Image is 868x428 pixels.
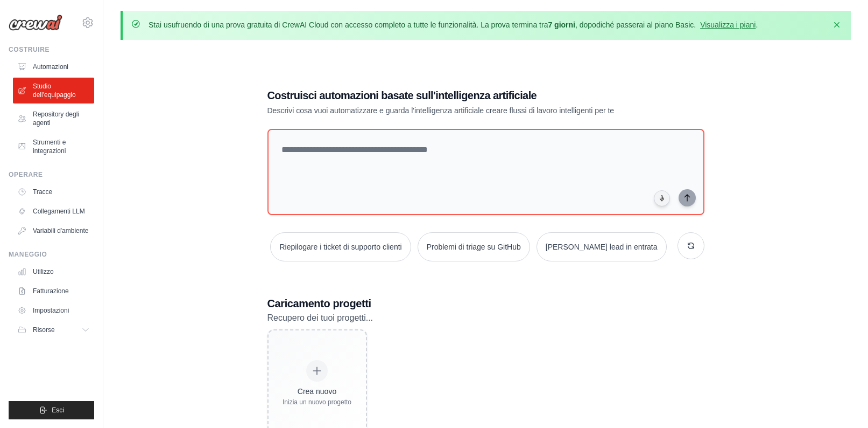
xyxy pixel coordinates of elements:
font: Inizia un nuovo progetto [283,398,351,406]
button: Problemi di triage su GitHub [418,232,530,261]
a: Studio dell'equipaggio [13,78,94,103]
font: [PERSON_NAME] lead in entrata [546,243,658,251]
button: [PERSON_NAME] lead in entrata [537,232,667,261]
font: Caricamento progetti [267,298,371,309]
img: Logo [9,15,62,31]
font: Costruire [9,46,50,53]
button: Riepilogare i ticket di supporto clienti [270,232,411,261]
font: Operare [9,171,43,178]
a: Utilizzo [13,263,94,280]
font: Esci [52,406,64,414]
a: Collegamenti LLM [13,203,94,220]
font: Costruisci automazioni basate sull'intelligenza artificiale [267,89,537,101]
font: Collegamenti LLM [33,208,85,215]
font: Tracce [33,188,52,196]
font: Descrivi cosa vuoi automatizzare e guarda l'intelligenza artificiale creare flussi di lavoro inte... [267,106,615,115]
button: Esci [9,401,94,419]
font: Strumenti e integrazioni [33,139,66,155]
a: Strumenti e integrazioni [13,134,94,160]
font: Automazioni [33,63,68,71]
font: . [756,20,758,29]
a: Tracce [13,183,94,201]
font: Recupero dei tuoi progetti... [267,313,373,322]
a: Repository degli agenti [13,106,94,132]
button: Risorse [13,321,94,339]
font: Repository degli agenti [33,111,79,127]
font: Impostazioni [33,307,69,314]
font: Riepilogare i ticket di supporto clienti [279,243,401,251]
font: Variabili d'ambiente [33,227,88,234]
font: Stai usufruendo di una prova gratuita di CrewAI Cloud con accesso completo a tutte le funzionalit... [149,20,548,29]
a: Variabili d'ambiente [13,222,94,239]
button: Ricevi nuovi suggerimenti [678,232,704,259]
a: Fatturazione [13,282,94,300]
font: Risorse [33,326,55,334]
font: 7 giorni [548,20,575,29]
font: Utilizzo [33,268,54,275]
a: Impostazioni [13,302,94,319]
font: Crea nuovo [298,387,336,396]
font: Problemi di triage su GitHub [427,243,521,251]
button: Fai clic per esprimere la tua idea di automazione [654,190,670,206]
font: Fatturazione [33,287,69,295]
a: Automazioni [13,58,94,75]
font: Studio dell'equipaggio [33,82,76,99]
font: Maneggio [9,251,47,258]
a: Visualizza i piani [700,20,756,29]
font: , dopodiché passerai al piano Basic. [575,20,696,29]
